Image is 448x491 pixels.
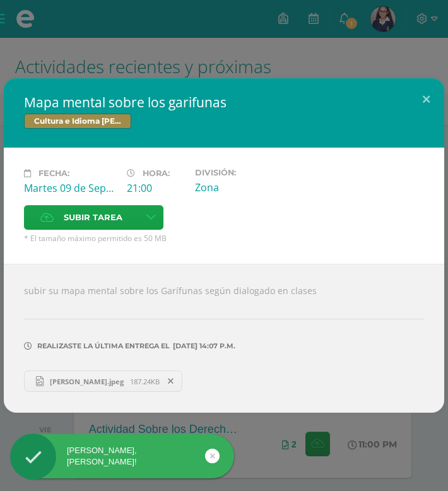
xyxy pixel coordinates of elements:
div: Martes 09 de Septiembre [24,181,117,195]
span: Realizaste la última entrega el [37,341,170,350]
a: [PERSON_NAME].jpeg 187.24KB [24,370,182,392]
span: [PERSON_NAME].jpeg [44,377,130,386]
label: División: [195,168,288,177]
div: Zona [195,180,288,194]
span: Cultura e Idioma [PERSON_NAME] o Xinca [24,114,131,129]
div: [PERSON_NAME], [PERSON_NAME]! [10,445,234,468]
div: 21:00 [127,181,185,195]
span: Hora: [143,169,170,178]
span: Subir tarea [64,206,122,229]
h2: Mapa mental sobre los garifunas [24,93,424,111]
span: 187.24KB [130,377,160,386]
span: Fecha: [38,169,69,178]
span: Remover entrega [160,374,182,388]
div: subir su mapa mental sobre los Garífunas según dialogado en clases [4,264,444,413]
span: * El tamaño máximo permitido es 50 MB [24,233,424,244]
button: Close (Esc) [408,78,444,121]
